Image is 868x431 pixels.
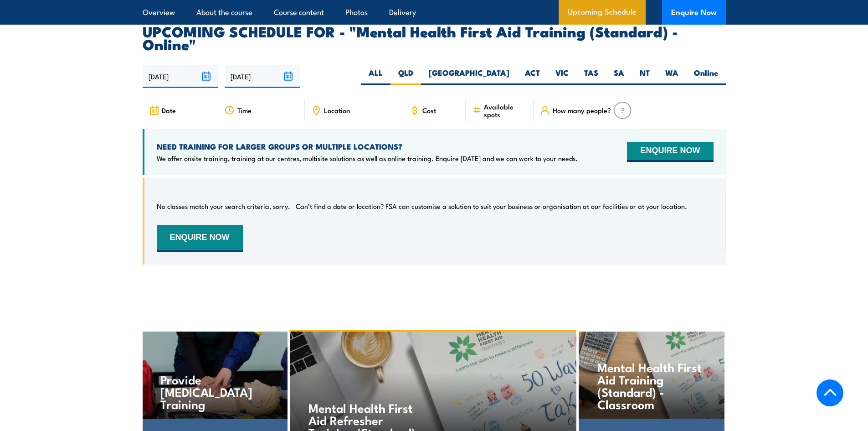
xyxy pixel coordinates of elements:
label: WA [657,68,686,85]
label: ALL [361,68,390,85]
span: Time [237,106,252,114]
label: SA [606,68,632,85]
span: Cost [422,106,436,114]
label: NT [632,68,657,85]
label: QLD [390,68,421,85]
input: To date [225,65,300,88]
h4: Provide [MEDICAL_DATA] Training [160,373,268,410]
span: Available spots [484,103,527,118]
p: No classes match your search criteria, sorry. [157,202,290,211]
h2: UPCOMING SCHEDULE FOR - "Mental Health First Aid Training (Standard) - Online" [143,25,726,50]
label: Online [686,68,726,85]
span: Location [324,106,350,114]
p: We offer onsite training, training at our centres, multisite solutions as well as online training... [157,154,578,163]
h4: Mental Health First Aid Training (Standard) - Classroom [597,361,705,410]
label: VIC [548,68,576,85]
h4: NEED TRAINING FOR LARGER GROUPS OR MULTIPLE LOCATIONS? [157,141,578,151]
p: Can’t find a date or location? FSA can customise a solution to suit your business or organisation... [296,202,687,211]
button: ENQUIRE NOW [157,225,243,252]
input: From date [143,65,218,88]
label: [GEOGRAPHIC_DATA] [421,68,517,85]
span: How many people? [553,106,611,114]
span: Date [162,106,176,114]
label: TAS [576,68,606,85]
label: ACT [517,68,548,85]
button: ENQUIRE NOW [627,142,713,162]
